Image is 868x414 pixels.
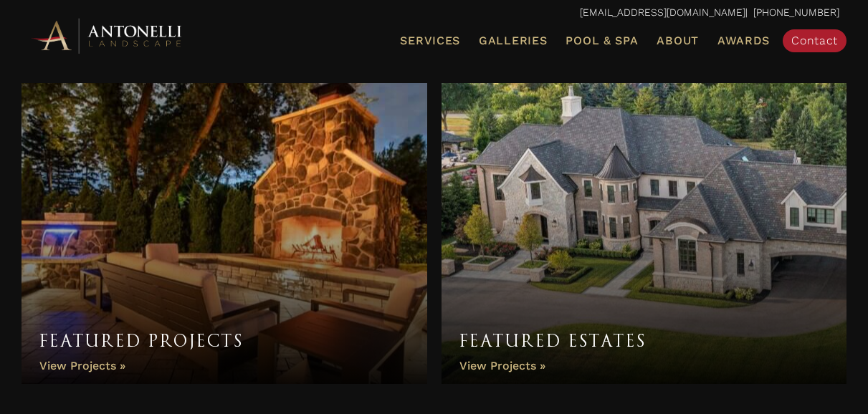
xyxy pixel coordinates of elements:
[657,35,699,47] span: About
[580,6,745,18] a: [EMAIL_ADDRESS][DOMAIN_NAME]
[394,32,466,50] a: Services
[29,16,186,55] img: Antonelli Horizontal Logo
[791,34,838,47] span: Contact
[400,35,460,47] span: Services
[783,29,846,52] a: Contact
[566,34,638,47] span: Pool & Spa
[712,32,776,50] a: Awards
[29,4,839,22] p: | [PHONE_NUMBER]
[651,32,705,50] a: About
[717,34,770,47] span: Awards
[479,34,547,47] span: Galleries
[473,32,553,50] a: Galleries
[560,32,644,50] a: Pool & Spa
